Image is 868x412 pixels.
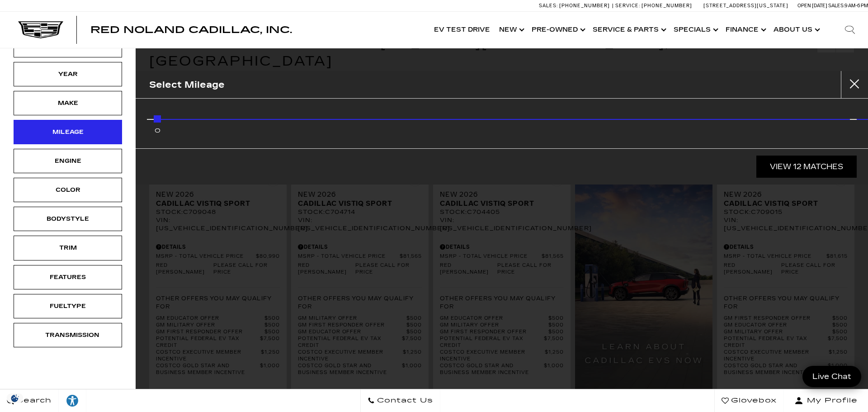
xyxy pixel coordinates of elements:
[14,323,122,347] div: TransmissionTransmission
[721,12,769,48] a: Finance
[59,389,86,412] a: Explore your accessibility options
[714,389,784,412] a: Glovebox
[5,393,25,403] section: Click to Open Cookie Consent Modal
[14,91,122,115] div: MakeMake
[703,3,788,9] a: [STREET_ADDRESS][US_STATE]
[45,214,90,224] div: Bodystyle
[45,243,90,253] div: Trim
[45,69,90,79] div: Year
[769,12,823,48] a: About Us
[615,3,640,9] span: Service:
[18,21,63,38] img: Cadillac Dark Logo with Cadillac White Text
[45,98,90,108] div: Make
[59,394,86,407] div: Explore your accessibility options
[756,156,857,178] a: View 12 Matches
[559,3,610,9] span: [PHONE_NUMBER]
[729,394,777,407] span: Glovebox
[45,301,90,311] div: Fueltype
[588,12,669,48] a: Service & Parts
[495,12,527,48] a: New
[14,178,122,202] div: ColorColor
[14,236,122,260] div: TrimTrim
[375,394,433,407] span: Contact Us
[45,156,90,166] div: Engine
[14,120,122,144] div: MileageMileage
[90,24,292,35] span: Red Noland Cadillac, Inc.
[154,112,850,135] div: Mileage
[45,330,90,340] div: Transmission
[149,77,225,92] h2: Select Mileage
[45,185,90,195] div: Color
[797,3,827,9] span: Open [DATE]
[360,389,440,412] a: Contact Us
[808,371,856,382] span: Live Chat
[527,12,588,48] a: Pre-Owned
[844,3,868,9] span: 9 AM-6 PM
[154,115,161,123] div: Minimum Mileage
[14,62,122,86] div: YearYear
[155,124,160,137] span: 0
[832,12,868,48] div: Search
[841,71,868,98] button: close
[828,3,844,9] span: Sales:
[14,207,122,231] div: BodystyleBodystyle
[5,393,25,403] img: Opt-Out Icon
[14,149,122,173] div: EngineEngine
[612,3,694,8] a: Service: [PHONE_NUMBER]
[429,12,495,48] a: EV Test Drive
[45,272,90,282] div: Features
[642,3,692,9] span: [PHONE_NUMBER]
[802,366,861,387] a: Live Chat
[90,25,292,34] a: Red Noland Cadillac, Inc.
[14,394,52,407] span: Search
[539,3,558,9] span: Sales:
[14,265,122,289] div: FeaturesFeatures
[14,294,122,318] div: FueltypeFueltype
[45,127,90,137] div: Mileage
[803,394,858,407] span: My Profile
[539,3,612,8] a: Sales: [PHONE_NUMBER]
[669,12,721,48] a: Specials
[784,389,868,412] button: Open user profile menu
